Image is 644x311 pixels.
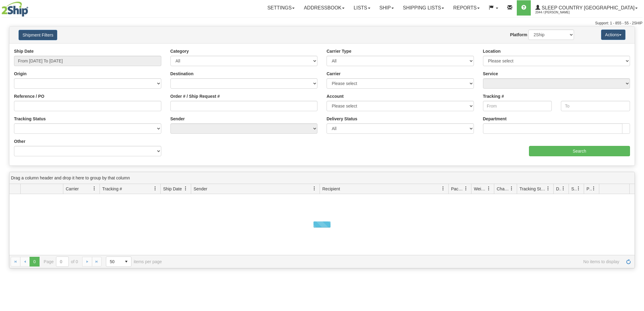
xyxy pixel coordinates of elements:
span: Weight [474,186,487,192]
a: Reports [449,0,484,16]
a: Settings [263,0,299,16]
input: To [561,101,630,111]
div: grid grouping header [9,172,635,184]
label: Carrier [327,71,341,77]
span: Shipment Issues [571,186,576,192]
button: Shipment Filters [19,30,57,40]
button: Actions [601,30,625,40]
span: Tracking Status [520,186,546,192]
a: Tracking Status filter column settings [543,183,553,194]
a: Weight filter column settings [484,183,494,194]
span: items per page [106,256,162,267]
label: Tracking # [483,93,504,99]
a: Ship Date filter column settings [180,183,191,194]
span: Page of 0 [44,256,78,267]
label: Location [483,48,501,54]
a: Sender filter column settings [309,183,320,194]
a: Sleep Country [GEOGRAPHIC_DATA] 2044 / [PERSON_NAME] [531,0,642,16]
label: Ship Date [14,48,34,54]
label: Platform [510,32,527,38]
label: Category [170,48,189,54]
label: Department [483,116,507,122]
a: Recipient filter column settings [438,183,448,194]
span: Page sizes drop down [106,256,131,267]
img: logo2044.jpg [2,2,28,17]
input: From [483,101,552,111]
label: Account [327,93,344,99]
label: Delivery Status [327,116,357,122]
a: Tracking # filter column settings [150,183,160,194]
label: Order # / Ship Request # [170,93,220,99]
a: Ship [375,0,398,16]
iframe: chat widget [630,124,643,186]
span: Sleep Country [GEOGRAPHIC_DATA] [540,5,635,10]
span: 2044 / [PERSON_NAME] [535,9,581,16]
span: Packages [451,186,464,192]
a: Packages filter column settings [461,183,471,194]
span: Charge [497,186,509,192]
a: Shipping lists [398,0,449,16]
input: Search [529,146,630,156]
div: Support: 1 - 855 - 55 - 2SHIP [2,21,642,26]
span: Tracking # [102,186,122,192]
label: Reference / PO [14,93,44,99]
label: Sender [170,116,185,122]
span: Page 0 [30,257,39,267]
a: Refresh [624,257,633,267]
span: Recipient [322,186,340,192]
label: Origin [14,71,26,77]
a: Addressbook [299,0,349,16]
a: Pickup Status filter column settings [589,183,599,194]
a: Shipment Issues filter column settings [573,183,584,194]
span: Sender [194,186,207,192]
span: 50 [110,259,118,265]
label: Carrier Type [327,48,351,54]
label: Service [483,71,498,77]
span: Pickup Status [586,186,592,192]
a: Delivery Status filter column settings [558,183,569,194]
span: Delivery Status [556,186,561,192]
label: Tracking Status [14,116,46,122]
a: Charge filter column settings [506,183,517,194]
a: Lists [349,0,375,16]
label: Destination [170,71,194,77]
span: select [121,257,131,267]
a: Carrier filter column settings [89,183,100,194]
span: Ship Date [163,186,182,192]
span: Carrier [66,186,79,192]
span: No items to display [170,259,619,264]
label: Other [14,138,25,144]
